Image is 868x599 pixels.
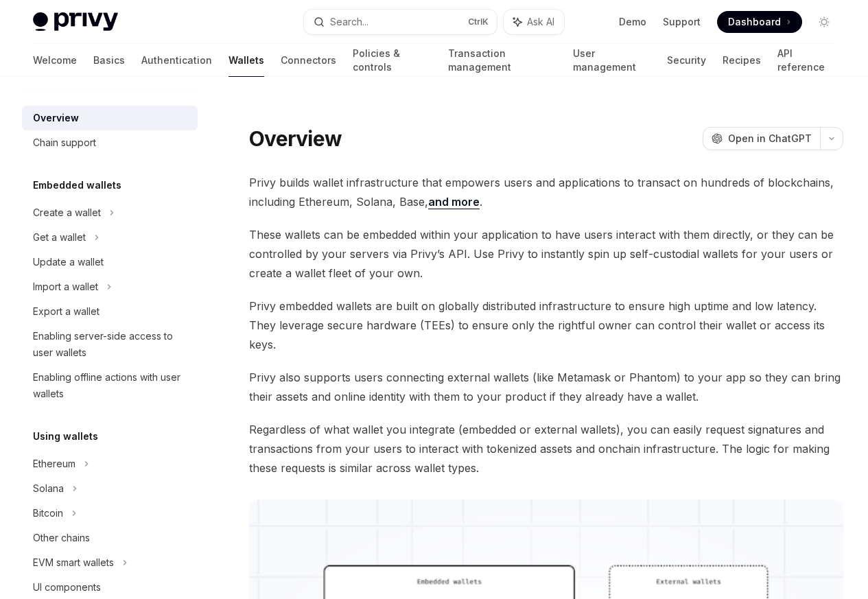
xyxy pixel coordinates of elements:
div: Get a wallet [33,229,86,246]
div: Ethereum [33,456,75,472]
div: Bitcoin [33,505,63,521]
div: Enabling offline actions with user wallets [33,369,189,402]
a: Welcome [33,44,77,77]
a: Wallets [228,44,264,77]
span: Privy also supports users connecting external wallets (like Metamask or Phantom) to your app so t... [249,368,843,406]
div: Import a wallet [33,279,98,295]
button: Ask AI [504,10,564,34]
a: User management [573,44,650,77]
a: Dashboard [717,11,802,33]
span: Ctrl K [468,16,489,27]
span: These wallets can be embedded within your application to have users interact with them directly, ... [249,225,843,283]
span: Open in ChatGPT [728,132,812,145]
span: Ask AI [527,15,554,29]
span: Privy builds wallet infrastructure that empowers users and applications to transact on hundreds o... [249,173,843,211]
a: Authentication [141,44,212,77]
div: Export a wallet [33,303,99,320]
div: EVM smart wallets [33,554,114,571]
a: API reference [777,44,835,77]
div: Create a wallet [33,204,101,221]
a: Recipes [723,44,761,77]
a: Support [663,15,701,29]
span: Dashboard [728,15,781,29]
span: Privy embedded wallets are built on globally distributed infrastructure to ensure high uptime and... [249,296,843,354]
a: Connectors [281,44,336,77]
span: Regardless of what wallet you integrate (embedded or external wallets), you can easily request si... [249,420,843,478]
a: Basics [93,44,125,77]
a: Update a wallet [22,250,198,274]
a: Policies & controls [353,44,432,77]
div: Other chains [33,530,90,546]
a: Export a wallet [22,299,198,324]
h5: Using wallets [33,428,98,445]
a: and more [428,195,480,209]
a: Enabling server-side access to user wallets [22,324,198,365]
img: light logo [33,12,118,32]
h5: Embedded wallets [33,177,121,193]
a: Other chains [22,526,198,550]
a: Chain support [22,130,198,155]
div: UI components [33,579,101,596]
div: Enabling server-side access to user wallets [33,328,189,361]
div: Update a wallet [33,254,104,270]
a: Overview [22,106,198,130]
a: Enabling offline actions with user wallets [22,365,198,406]
button: Toggle dark mode [813,11,835,33]
button: Open in ChatGPT [703,127,820,150]
div: Overview [33,110,79,126]
a: Transaction management [448,44,557,77]
a: Security [667,44,706,77]
h1: Overview [249,126,342,151]
button: Search...CtrlK [304,10,497,34]
div: Solana [33,480,64,497]
div: Search... [330,14,368,30]
div: Chain support [33,134,96,151]
a: Demo [619,15,646,29]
